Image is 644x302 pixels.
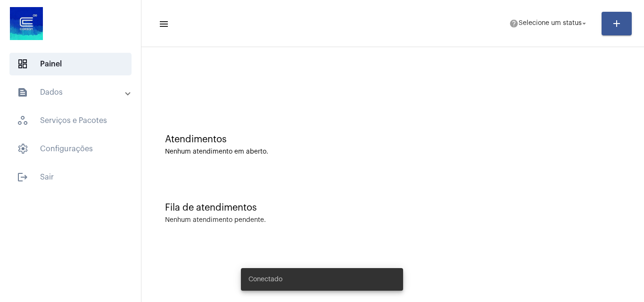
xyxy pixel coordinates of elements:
button: Selecione um status [504,14,594,33]
div: Fila de atendimentos [165,203,620,213]
img: d4669ae0-8c07-2337-4f67-34b0df7f5ae4.jpeg [8,5,45,42]
span: Conectado [248,275,282,284]
mat-icon: help [509,19,519,28]
mat-icon: sidenav icon [17,87,28,98]
span: Sair [9,166,132,188]
span: Configurações [9,138,132,160]
span: sidenav icon [17,115,28,126]
div: Nenhum atendimento em aberto. [165,148,620,155]
span: sidenav icon [17,58,28,70]
mat-panel-title: Dados [17,87,126,98]
mat-expansion-panel-header: sidenav iconDados [6,81,141,104]
span: Selecione um status [519,20,582,27]
mat-icon: add [611,18,622,29]
div: Nenhum atendimento pendente. [165,217,266,224]
mat-icon: sidenav icon [158,18,168,30]
mat-icon: sidenav icon [17,171,28,183]
span: sidenav icon [17,143,28,155]
div: Atendimentos [165,134,620,145]
mat-icon: arrow_drop_down [580,19,588,28]
span: Painel [9,53,132,75]
span: Serviços e Pacotes [9,109,132,132]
